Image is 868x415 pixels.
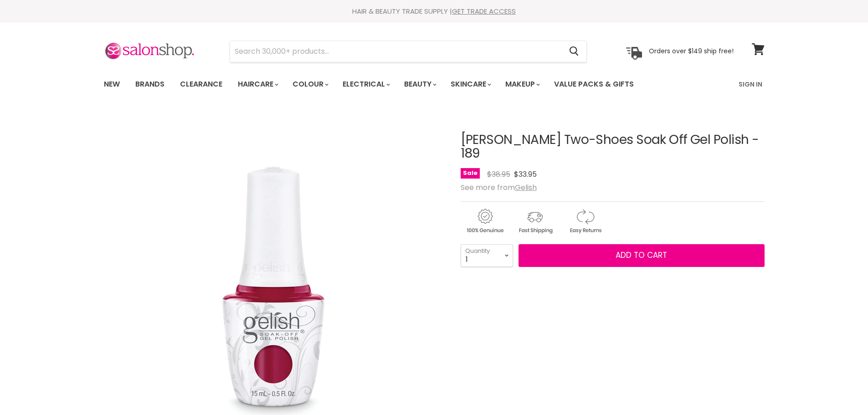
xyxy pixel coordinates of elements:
[173,75,229,94] a: Clearance
[511,207,559,235] img: shipping.gif
[498,75,545,94] a: Makeup
[452,6,516,16] a: GET TRADE ACCESS
[519,244,765,267] button: Add to cart
[286,75,334,94] a: Colour
[97,75,127,94] a: New
[733,75,768,94] a: Sign In
[562,41,586,62] button: Search
[230,41,587,62] form: Product
[461,133,765,161] h1: [PERSON_NAME] Two-Shoes Soak Off Gel Polish - 189
[336,75,395,94] a: Electrical
[444,75,497,94] a: Skincare
[461,244,513,267] select: Quantity
[461,168,480,179] span: Sale
[616,250,667,261] span: Add to cart
[92,7,776,16] div: HAIR & BEAUTY TRADE SUPPLY |
[487,169,510,179] span: $38.95
[397,75,442,94] a: Beauty
[547,75,641,94] a: Value Packs & Gifts
[461,207,509,235] img: genuine.gif
[515,182,537,193] a: Gelish
[92,71,776,97] nav: Main
[514,169,537,179] span: $33.95
[97,71,687,97] ul: Main menu
[461,182,537,193] span: See more from
[128,75,171,94] a: Brands
[231,75,284,94] a: Haircare
[649,47,734,55] p: Orders over $149 ship free!
[561,207,609,235] img: returns.gif
[230,41,562,62] input: Search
